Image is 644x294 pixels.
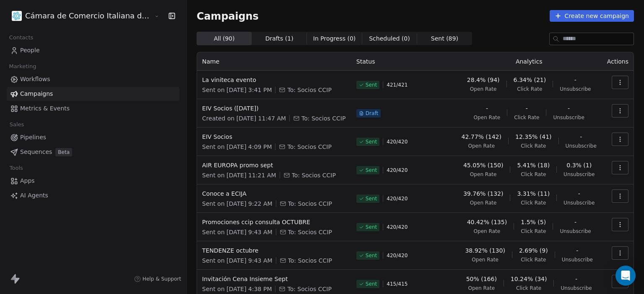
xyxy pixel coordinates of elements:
[7,87,179,101] a: Campaigns
[521,218,546,226] span: 1.5% (5)
[366,138,377,145] span: Sent
[470,171,497,178] span: Open Rate
[467,76,500,84] span: 28.4% (94)
[387,138,408,145] span: 420 / 420
[202,76,346,84] span: La viniteca evento
[202,171,276,179] span: Sent on [DATE] 11:21 AM
[5,60,40,73] span: Marketing
[7,72,179,86] a: Workflows
[574,218,576,226] span: -
[55,148,72,156] span: Beta
[7,102,179,115] a: Metrics & Events
[574,76,576,84] span: -
[5,31,37,44] span: Contacts
[202,133,346,141] span: EIV Socios
[521,256,546,263] span: Click Rate
[25,10,152,21] span: Cámara de Comercio Italiana del [GEOGRAPHIC_DATA]
[511,275,547,283] span: 10.24% (34)
[197,10,259,22] span: Campaigns
[265,34,293,43] span: Drafts ( 1 )
[202,189,346,198] span: Conoce a ECIJA
[468,285,495,291] span: Open Rate
[20,104,70,113] span: Metrics & Events
[474,114,501,121] span: Open Rate
[576,246,578,255] span: -
[519,246,548,255] span: 2.69% (9)
[202,228,273,236] span: Sent on [DATE] 9:43 AM
[20,75,50,84] span: Workflows
[366,195,377,202] span: Sent
[560,86,591,92] span: Unsubscribe
[514,76,546,84] span: 6.34% (21)
[202,199,273,208] span: Sent on [DATE] 9:22 AM
[521,199,546,206] span: Click Rate
[387,167,408,174] span: 420 / 420
[366,252,377,259] span: Sent
[521,143,546,149] span: Click Rate
[470,199,497,206] span: Open Rate
[7,130,179,144] a: Pipelines
[517,189,550,198] span: 3.31% (11)
[287,143,331,151] span: To: Socios CCIP
[553,114,584,121] span: Unsubscribe
[514,114,539,121] span: Click Rate
[517,161,550,169] span: 5.41% (18)
[20,46,40,55] span: People
[387,252,408,259] span: 420 / 420
[288,256,332,265] span: To: Socios CCIP
[602,52,634,71] th: Actions
[431,34,458,43] span: Sent ( 89 )
[521,171,546,178] span: Click Rate
[463,161,503,169] span: 45.05% (150)
[575,275,577,283] span: -
[472,256,499,263] span: Open Rate
[202,218,346,226] span: Promociones ccip consulta OCTUBRE
[202,275,346,283] span: Invitación Cena Insieme Sept
[288,228,332,236] span: To: Socios CCIP
[566,143,597,149] span: Unsubscribe
[287,285,331,293] span: To: Socios CCIP
[202,256,273,265] span: Sent on [DATE] 9:43 AM
[7,174,179,188] a: Apps
[20,191,48,200] span: AI Agents
[563,171,595,178] span: Unsubscribe
[563,199,595,206] span: Unsubscribe
[301,114,345,123] span: To: Socios CCIP
[202,161,346,169] span: AIR EUROPA promo sept
[578,189,580,198] span: -
[366,167,377,174] span: Sent
[202,285,272,293] span: Sent on [DATE] 4:38 PM
[560,228,591,235] span: Unsubscribe
[521,228,546,235] span: Click Rate
[566,161,592,169] span: 0.3% (1)
[313,34,356,43] span: In Progress ( 0 )
[467,218,507,226] span: 40.42% (135)
[202,246,346,255] span: TENDENZE octubre
[366,110,378,117] span: Draft
[20,148,52,156] span: Sequences
[466,275,497,283] span: 50% (166)
[387,82,408,88] span: 421 / 421
[7,43,179,57] a: People
[12,11,22,21] img: WhatsApp%20Image%202021-08-27%20at%2009.37.39.png
[6,162,26,174] span: Tools
[202,86,272,94] span: Sent on [DATE] 3:41 PM
[387,195,408,202] span: 420 / 420
[470,86,497,92] span: Open Rate
[7,189,179,202] a: AI Agents
[292,171,336,179] span: To: Socios CCIP
[6,118,28,131] span: Sales
[615,266,636,286] div: Open Intercom Messenger
[366,224,377,230] span: Sent
[474,228,501,235] span: Open Rate
[10,9,148,23] button: Cámara de Comercio Italiana del [GEOGRAPHIC_DATA]
[7,145,179,159] a: SequencesBeta
[387,224,408,230] span: 420 / 420
[202,104,346,112] span: EIV Socios ([DATE])
[20,133,46,142] span: Pipelines
[580,133,582,141] span: -
[526,104,528,112] span: -
[134,276,181,282] a: Help & Support
[20,89,53,98] span: Campaigns
[550,10,634,22] button: Create new campaign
